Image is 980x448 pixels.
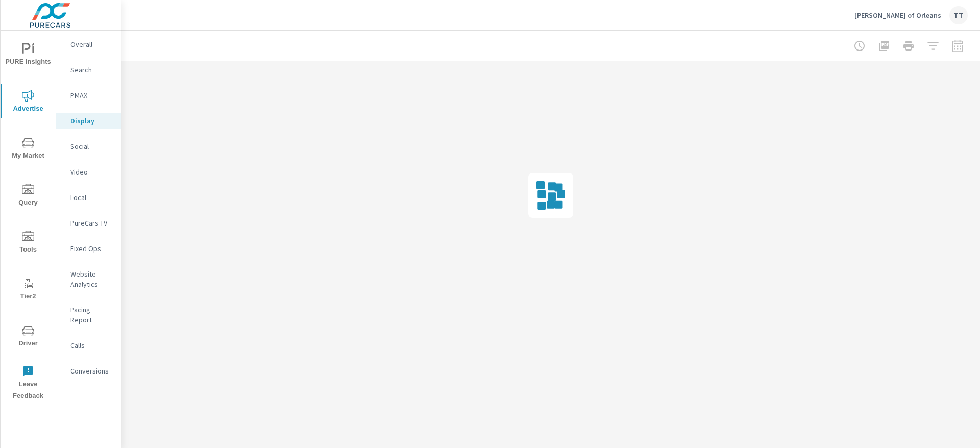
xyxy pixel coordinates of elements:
[70,218,113,228] p: PureCars TV
[56,88,121,103] div: PMAX
[70,243,113,254] p: Fixed Ops
[56,363,121,379] div: Conversions
[70,65,113,75] p: Search
[70,39,113,49] p: Overall
[70,192,113,203] p: Local
[70,167,113,177] p: Video
[4,231,53,256] span: Tools
[56,215,121,231] div: PureCars TV
[70,340,113,351] p: Calls
[4,365,53,402] span: Leave Feedback
[949,6,968,24] div: TT
[56,266,121,292] div: Website Analytics
[56,190,121,205] div: Local
[56,62,121,78] div: Search
[4,43,53,68] span: PURE Insights
[56,302,121,328] div: Pacing Report
[4,278,53,303] span: Tier2
[854,11,941,20] p: [PERSON_NAME] of Orleans
[4,184,53,209] span: Query
[56,164,121,180] div: Video
[56,37,121,52] div: Overall
[70,366,113,376] p: Conversions
[4,137,53,162] span: My Market
[70,305,113,325] p: Pacing Report
[1,31,56,406] div: nav menu
[4,90,53,115] span: Advertise
[56,113,121,129] div: Display
[70,141,113,152] p: Social
[56,338,121,353] div: Calls
[70,116,113,126] p: Display
[70,90,113,101] p: PMAX
[56,139,121,154] div: Social
[70,269,113,289] p: Website Analytics
[56,241,121,256] div: Fixed Ops
[4,325,53,350] span: Driver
